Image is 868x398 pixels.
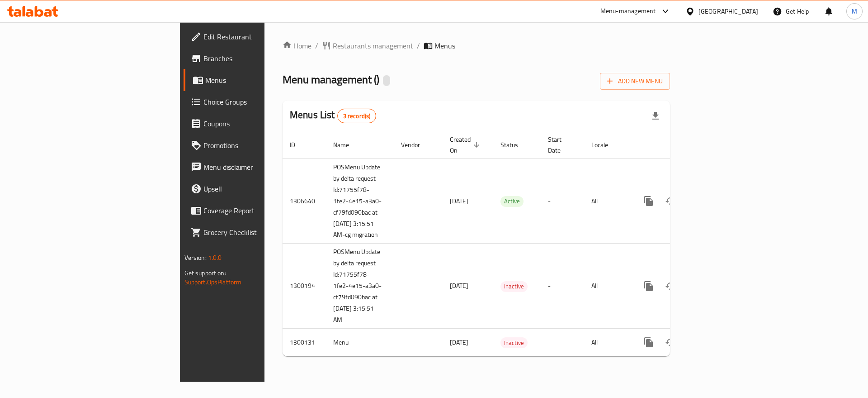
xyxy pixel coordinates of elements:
[631,131,732,159] th: Actions
[645,105,666,127] div: Export file
[290,108,376,123] h2: Menus List
[591,139,620,150] span: Locale
[283,40,670,51] nav: breadcrumb
[600,73,670,90] button: Add New Menu
[326,158,394,244] td: POSMenu Update by delta request Id:71755f78-1fe2-4e15-a3a0-cf79fd090bac at [DATE] 3:15:51 AM-cg m...
[638,275,660,297] button: more
[541,158,584,244] td: -
[203,162,318,173] span: Menu disclaimer
[500,281,528,292] span: Inactive
[450,134,482,156] span: Created On
[203,96,318,107] span: Choice Groups
[660,275,681,297] button: Change Status
[290,139,307,150] span: ID
[698,6,758,16] div: [GEOGRAPHIC_DATA]
[203,227,318,238] span: Grocery Checklist
[184,69,325,91] a: Menus
[184,156,325,178] a: Menu disclaimer
[338,112,376,120] span: 3 record(s)
[184,252,207,264] span: Version:
[184,91,325,113] a: Choice Groups
[337,109,377,123] div: Total records count
[584,158,631,244] td: All
[584,329,631,356] td: All
[184,200,325,221] a: Coverage Report
[184,48,325,69] a: Branches
[852,6,857,16] span: M
[500,139,530,150] span: Status
[500,281,528,292] div: Inactive
[333,40,413,51] span: Restaurants management
[607,76,663,87] span: Add New Menu
[450,280,468,292] span: [DATE]
[548,134,573,156] span: Start Date
[208,252,222,264] span: 1.0.0
[600,6,656,17] div: Menu-management
[203,205,318,216] span: Coverage Report
[541,329,584,356] td: -
[660,331,681,353] button: Change Status
[450,336,468,348] span: [DATE]
[184,134,325,156] a: Promotions
[450,195,468,207] span: [DATE]
[500,196,524,206] span: Active
[333,139,361,150] span: Name
[283,69,379,90] span: Menu management ( )
[401,139,432,150] span: Vendor
[184,113,325,134] a: Coupons
[184,276,242,288] a: Support.OpsPlatform
[660,190,681,212] button: Change Status
[326,244,394,329] td: POSMenu Update by delta request Id:71755f78-1fe2-4e15-a3a0-cf79fd090bac at [DATE] 3:15:51 AM
[203,183,318,194] span: Upsell
[322,40,413,51] a: Restaurants management
[434,40,455,51] span: Menus
[326,329,394,356] td: Menu
[203,53,318,64] span: Branches
[203,118,318,129] span: Coupons
[500,338,528,348] span: Inactive
[203,31,318,42] span: Edit Restaurant
[184,26,325,48] a: Edit Restaurant
[638,190,660,212] button: more
[541,244,584,329] td: -
[417,40,420,51] li: /
[205,75,318,86] span: Menus
[203,140,318,151] span: Promotions
[584,244,631,329] td: All
[184,221,325,243] a: Grocery Checklist
[184,178,325,200] a: Upsell
[184,267,226,279] span: Get support on:
[283,131,732,357] table: enhanced table
[638,331,660,353] button: more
